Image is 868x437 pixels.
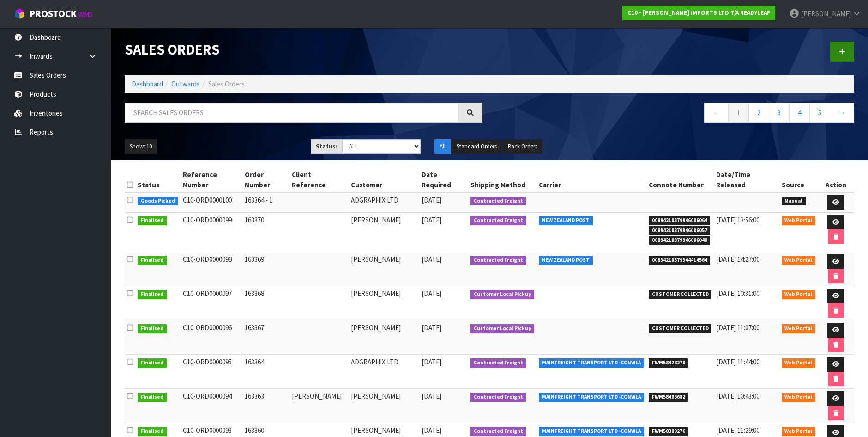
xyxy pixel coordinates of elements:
[716,255,759,264] span: [DATE] 14:27:00
[649,393,688,402] span: FWM58406682
[452,139,502,154] button: Standard Orders
[349,355,420,389] td: ADGRAPHIX LTD
[138,216,167,225] span: Finalised
[138,393,167,402] span: Finalised
[470,393,526,402] span: Contracted Freight
[135,167,181,192] th: Status
[419,167,468,192] th: Date Required
[316,142,338,150] strong: Status:
[649,216,711,225] span: 00894210379946006064
[470,256,526,265] span: Contracted Freight
[779,167,818,192] th: Source
[782,197,806,206] span: Manual
[422,323,441,332] span: [DATE]
[496,103,854,125] nav: Page navigation
[78,10,93,19] small: WMS
[422,289,441,298] span: [DATE]
[782,256,816,265] span: Web Portal
[242,252,290,286] td: 163369
[422,357,441,366] span: [DATE]
[138,197,178,206] span: Goods Picked
[470,290,535,299] span: Customer Local Pickup
[468,167,537,192] th: Shipping Method
[349,252,420,286] td: [PERSON_NAME]
[716,392,759,400] span: [DATE] 10:43:00
[649,236,711,245] span: 00894210379946006040
[539,358,644,368] span: MAINFREIGHT TRANSPORT LTD -CONWLA
[536,167,646,192] th: Carrier
[539,427,644,436] span: MAINFREIGHT TRANSPORT LTD -CONWLA
[125,139,157,154] button: Show: 10
[434,139,451,154] button: All
[649,427,688,436] span: FWM58389276
[728,103,749,123] a: 1
[181,286,242,320] td: C10-ORD0000097
[422,392,441,400] span: [DATE]
[242,355,290,389] td: 163364
[349,286,420,320] td: [PERSON_NAME]
[716,426,759,435] span: [DATE] 11:29:00
[242,167,290,192] th: Order Number
[138,324,167,333] span: Finalised
[539,256,593,265] span: NEW ZEALAND POST
[14,8,25,19] img: cube-alt.png
[789,103,810,123] a: 4
[125,103,458,123] input: Search sales orders
[349,192,420,212] td: ADGRAPHIX LTD
[422,215,441,224] span: [DATE]
[422,196,441,204] span: [DATE]
[138,358,167,368] span: Finalised
[809,103,830,123] a: 5
[646,167,714,192] th: Connote Number
[470,324,535,333] span: Customer Local Pickup
[748,103,769,123] a: 2
[470,197,526,206] span: Contracted Freight
[181,167,242,192] th: Reference Number
[422,426,441,435] span: [DATE]
[716,215,759,224] span: [DATE] 13:56:00
[782,358,816,368] span: Web Portal
[539,216,593,225] span: NEW ZEALAND POST
[470,427,526,436] span: Contracted Freight
[470,216,526,225] span: Contracted Freight
[782,393,816,402] span: Web Portal
[782,427,816,436] span: Web Portal
[138,290,167,299] span: Finalised
[181,192,242,212] td: C10-ORD0000100
[349,167,420,192] th: Customer
[704,103,729,123] a: ←
[649,290,712,299] span: CUSTOMER COLLECTED
[138,427,167,436] span: Finalised
[503,139,542,154] button: Back Orders
[181,320,242,355] td: C10-ORD0000096
[289,167,348,192] th: Client Reference
[242,286,290,320] td: 163368
[627,9,770,17] strong: C10 - [PERSON_NAME] IMPORTS LTD T/A READYLEAF
[242,320,290,355] td: 163367
[171,80,200,88] a: Outwards
[782,216,816,225] span: Web Portal
[289,389,348,423] td: [PERSON_NAME]
[138,256,167,265] span: Finalised
[181,355,242,389] td: C10-ORD0000095
[181,389,242,423] td: C10-ORD0000094
[349,320,420,355] td: [PERSON_NAME]
[830,103,854,123] a: →
[181,252,242,286] td: C10-ORD0000098
[801,9,851,18] span: [PERSON_NAME]
[208,80,245,88] span: Sales Orders
[649,226,711,235] span: 00894210379946006057
[782,290,816,299] span: Web Portal
[181,212,242,252] td: C10-ORD0000099
[716,357,759,366] span: [DATE] 11:44:00
[349,389,420,423] td: [PERSON_NAME]
[242,212,290,252] td: 163370
[539,393,644,402] span: MAINFREIGHT TRANSPORT LTD -CONWLA
[30,8,77,20] span: ProStock
[716,323,759,332] span: [DATE] 11:07:00
[769,103,790,123] a: 3
[649,324,712,333] span: CUSTOMER COLLECTED
[125,42,482,57] h1: Sales Orders
[349,212,420,252] td: [PERSON_NAME]
[782,324,816,333] span: Web Portal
